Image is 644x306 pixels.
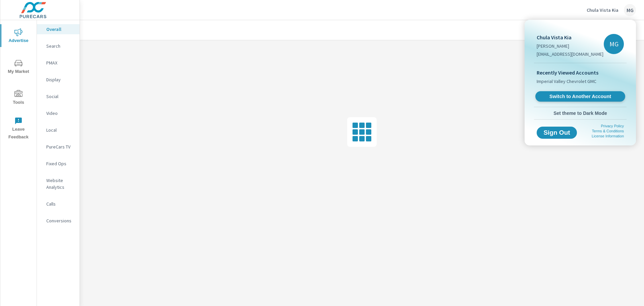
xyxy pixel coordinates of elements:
button: Sign Out [537,127,577,139]
p: Chula Vista Kia [537,33,603,41]
p: [EMAIL_ADDRESS][DOMAIN_NAME] [537,51,603,57]
span: Set theme to Dark Mode [537,110,624,116]
span: Imperial Valley Chevrolet GMC [537,78,596,85]
button: Set theme to Dark Mode [534,107,627,119]
p: [PERSON_NAME] [537,43,603,49]
span: Switch to Another Account [539,93,621,100]
div: MG [604,34,624,54]
a: Privacy Policy [601,124,624,128]
p: Recently Viewed Accounts [537,69,624,77]
a: Switch to Another Account [535,91,625,102]
a: License Information [592,134,624,138]
a: Terms & Conditions [592,129,624,133]
span: Sign Out [542,130,572,136]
